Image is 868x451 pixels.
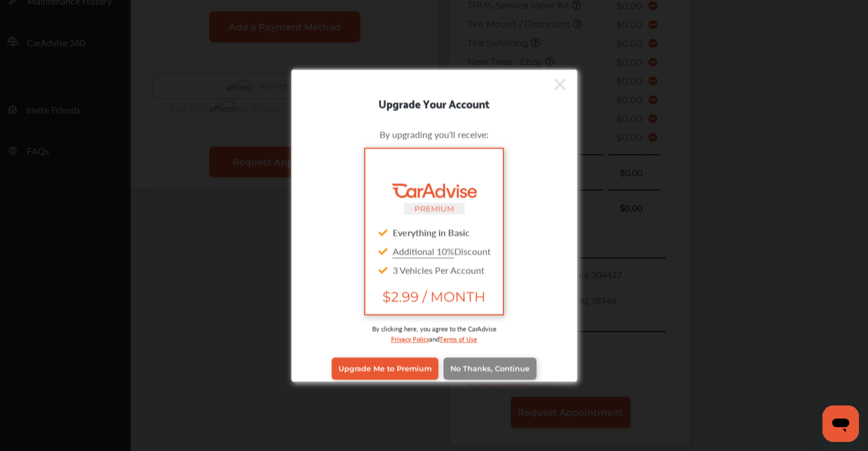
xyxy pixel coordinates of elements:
div: Upgrade Your Account [292,94,577,112]
div: By clicking here, you agree to the CarAdvise and [309,323,560,355]
div: 3 Vehicles Per Account [374,260,493,279]
span: No Thanks, Continue [450,364,530,373]
span: Discount [393,244,491,257]
u: Additional 10% [393,244,454,257]
strong: Everything in Basic [393,225,470,238]
small: PREMIUM [414,204,454,213]
span: $2.99 / MONTH [374,288,493,304]
iframe: Button to launch messaging window [822,405,859,442]
a: Upgrade Me to Premium [332,357,438,379]
a: No Thanks, Continue [443,357,536,379]
a: Privacy Policy [391,332,429,343]
span: Upgrade Me to Premium [338,364,431,373]
div: By upgrading you'll receive: [309,127,560,140]
a: Terms of Use [439,332,477,343]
